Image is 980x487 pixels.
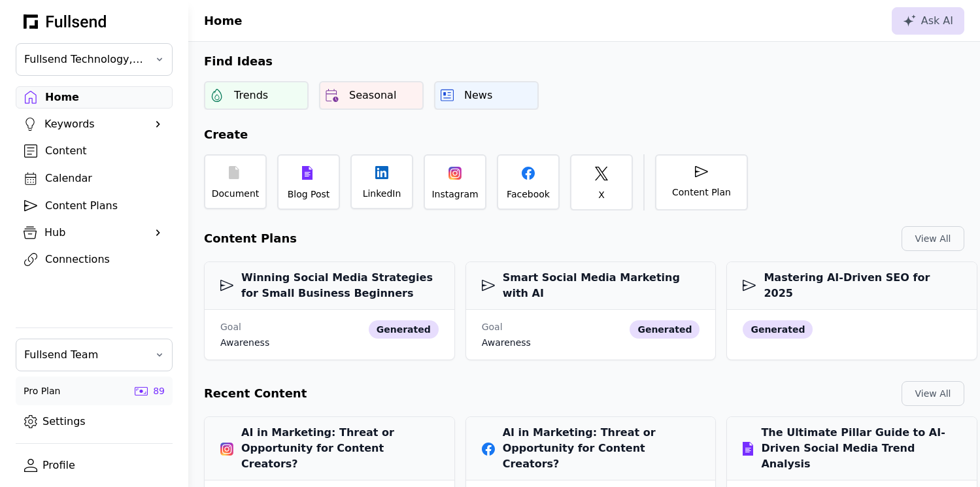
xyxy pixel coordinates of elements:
div: Document [212,187,260,200]
div: Calendar [45,171,164,186]
div: View All [913,387,953,400]
div: generated [630,320,700,339]
div: View All [913,232,953,245]
div: LinkedIn [363,187,401,200]
span: Fullsend Technology, Inc. [24,52,146,67]
div: Content Plan [672,186,731,199]
div: Content Plans [45,198,164,214]
h3: AI in Marketing: Threat or Opportunity for Content Creators? [482,425,700,472]
div: awareness [220,336,269,349]
button: View All [902,226,964,251]
div: Seasonal [349,88,396,103]
div: News [464,88,492,103]
div: Pro Plan [24,384,60,397]
a: Settings [16,411,173,433]
h2: Recent Content [204,384,307,403]
button: Fullsend Team [16,339,173,371]
h3: Winning Social Media Strategies for Small Business Beginners [220,270,439,301]
div: Facebook [507,188,550,201]
div: Goal [482,320,531,333]
h3: Smart Social Media Marketing with AI [482,270,700,301]
div: X [598,188,605,201]
div: generated [369,320,439,339]
div: generated [743,320,813,339]
a: Calendar [16,167,173,190]
div: 89 [153,384,165,397]
div: Keywords [44,116,144,132]
h1: Home [204,12,242,30]
span: Fullsend Team [24,347,146,363]
a: Content Plans [16,195,173,217]
button: View All [902,381,964,406]
div: Blog Post [288,188,330,201]
a: Profile [16,454,173,477]
div: Hub [44,225,144,241]
h3: Mastering AI-Driven SEO for 2025 [743,270,961,301]
h2: Find Ideas [188,52,980,71]
a: Home [16,86,173,109]
button: Fullsend Technology, Inc. [16,43,173,76]
a: Content [16,140,173,162]
h3: The Ultimate Pillar Guide to AI-Driven Social Media Trend Analysis [743,425,961,472]
div: Connections [45,252,164,267]
a: Connections [16,248,173,271]
h2: Create [188,126,980,144]
div: Trends [234,88,268,103]
h2: Content Plans [204,229,297,248]
div: Instagram [431,188,478,201]
div: awareness [482,336,531,349]
div: Home [45,90,164,105]
button: Ask AI [892,7,964,35]
div: Goal [220,320,269,333]
div: Ask AI [903,13,953,29]
div: Content [45,143,164,159]
h3: AI in Marketing: Threat or Opportunity for Content Creators? [220,425,439,472]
